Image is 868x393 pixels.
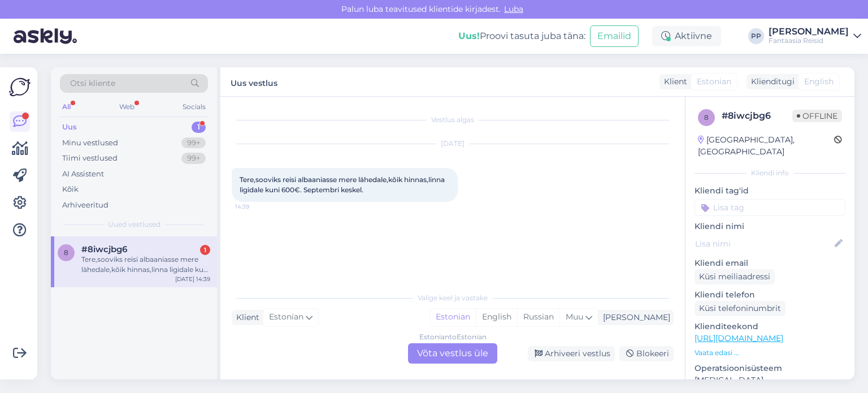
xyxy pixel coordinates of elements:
div: Arhiveeritud [62,200,108,211]
p: Vaata edasi ... [695,348,845,358]
div: Minu vestlused [62,137,118,149]
span: Estonian [697,76,731,88]
div: Fantaasia Reisid [769,36,849,45]
b: Uus! [458,31,480,41]
div: Russian [517,309,559,326]
div: Tere,sooviks reisi albaaniasse mere lähedale,kõik hinnas,linna ligidale kuni 600€. Septembri keskel. [81,254,210,275]
img: Askly Logo [9,76,31,98]
div: 99+ [181,153,206,164]
div: Küsi telefoninumbrit [695,301,785,316]
div: [DATE] [232,139,674,149]
span: 14:39 [235,202,277,211]
div: Proovi tasuta juba täna: [458,29,585,43]
span: Offline [792,110,842,122]
span: Muu [566,312,583,322]
div: English [476,309,517,326]
div: PP [748,28,764,44]
div: Vestlus algas [232,115,674,125]
p: Kliendi telefon [695,289,845,301]
div: # 8iwcjbg6 [722,109,792,123]
div: Estonian to Estonian [419,332,487,342]
div: Küsi meiliaadressi [695,269,775,284]
div: Blokeeri [619,346,674,361]
span: Luba [501,4,527,14]
span: 8 [64,248,68,257]
div: Võta vestlus üle [408,343,497,364]
div: 99+ [181,137,206,149]
span: Otsi kliente [70,77,115,89]
p: Klienditeekond [695,321,845,332]
div: [PERSON_NAME] [769,27,849,36]
a: [PERSON_NAME]Fantaasia Reisid [769,27,861,45]
span: #8iwcjbg6 [81,244,127,254]
div: AI Assistent [62,169,104,180]
div: All [60,100,73,114]
p: [MEDICAL_DATA] [695,374,845,386]
div: [DATE] 14:39 [175,275,210,283]
div: Kõik [62,184,79,195]
p: Kliendi email [695,257,845,269]
div: Estonian [430,309,476,326]
div: Socials [180,100,208,114]
div: [GEOGRAPHIC_DATA], [GEOGRAPHIC_DATA] [698,134,834,158]
button: Emailid [590,25,639,47]
a: [URL][DOMAIN_NAME] [695,333,783,343]
span: Tere,sooviks reisi albaaniasse mere lähedale,kõik hinnas,linna ligidale kuni 600€. Septembri keskel. [240,175,446,194]
p: Operatsioonisüsteem [695,362,845,374]
div: Klienditugi [747,76,795,88]
div: Klient [659,76,687,88]
div: [PERSON_NAME] [598,312,670,323]
div: Aktiivne [652,26,721,46]
div: Klient [232,312,259,323]
span: Estonian [269,311,303,323]
p: Kliendi nimi [695,221,845,232]
div: Kliendi info [695,168,845,178]
input: Lisa tag [695,199,845,216]
span: 8 [704,113,709,122]
div: Web [117,100,137,114]
div: Valige keel ja vastake [232,293,674,303]
span: English [804,76,834,88]
div: 1 [200,245,210,255]
div: Uus [62,122,77,133]
span: Uued vestlused [108,219,160,230]
div: Tiimi vestlused [62,153,118,164]
div: Arhiveeri vestlus [528,346,615,361]
p: Kliendi tag'id [695,185,845,197]
label: Uus vestlus [231,74,277,89]
input: Lisa nimi [695,237,832,250]
div: 1 [192,122,206,133]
